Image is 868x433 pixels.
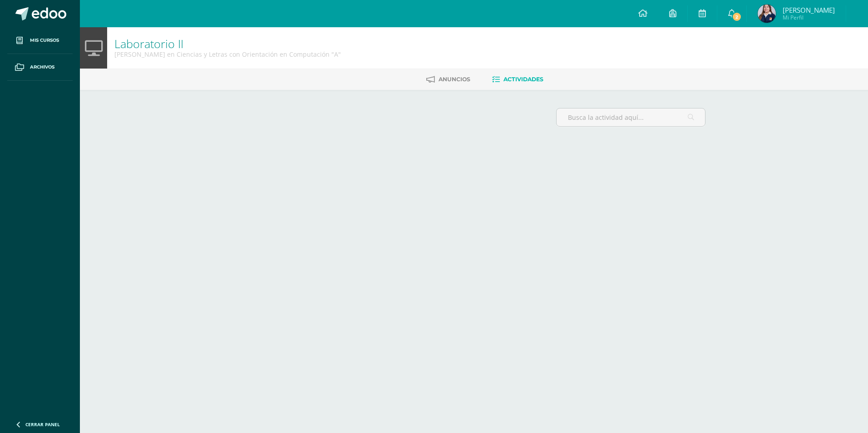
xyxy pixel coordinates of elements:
a: Mis cursos [7,27,73,54]
span: Anuncios [439,76,470,83]
a: Anuncios [426,72,470,87]
h1: Laboratorio II [114,37,341,50]
div: Quinto Quinto Bachillerato en Ciencias y Letras con Orientación en Computación 'A' [114,50,341,59]
span: [PERSON_NAME] [783,5,835,15]
a: Laboratorio II [114,36,183,51]
a: Actividades [492,72,543,87]
span: Mis cursos [30,37,59,44]
img: 8e648b3ef4399ba69e938ee70c23ee47.png [758,5,776,23]
span: Cerrar panel [25,421,60,428]
span: Actividades [503,76,543,83]
span: Mi Perfil [783,14,835,21]
span: Archivos [30,64,54,71]
span: 2 [732,12,742,22]
input: Busca la actividad aquí... [557,108,705,126]
a: Archivos [7,54,73,81]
